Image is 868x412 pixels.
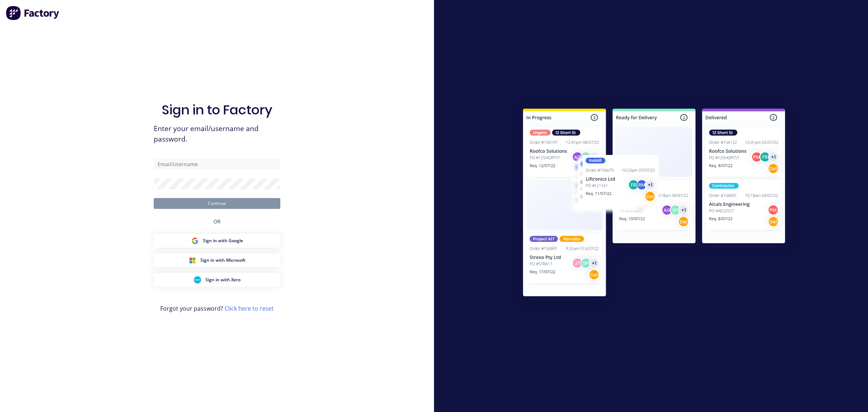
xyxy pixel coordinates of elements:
input: Email/Username [154,159,280,170]
button: Continue [154,198,280,209]
span: Forgot your password? [160,304,274,313]
button: Microsoft Sign inSign in with Microsoft [154,253,280,267]
img: Google Sign in [191,237,199,244]
img: Sign in [507,94,801,314]
img: Xero Sign in [194,276,201,283]
span: Enter your email/username and password. [154,123,280,144]
span: Sign in with Xero [205,277,241,283]
img: Factory [6,6,60,20]
h1: Sign in to Factory [162,102,272,118]
button: Google Sign inSign in with Google [154,234,280,248]
button: Xero Sign inSign in with Xero [154,273,280,287]
span: Sign in with Microsoft [200,257,246,264]
span: Sign in with Google [203,237,243,244]
img: Microsoft Sign in [189,257,196,264]
a: Click here to reset [225,304,274,312]
div: OR [213,209,221,234]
